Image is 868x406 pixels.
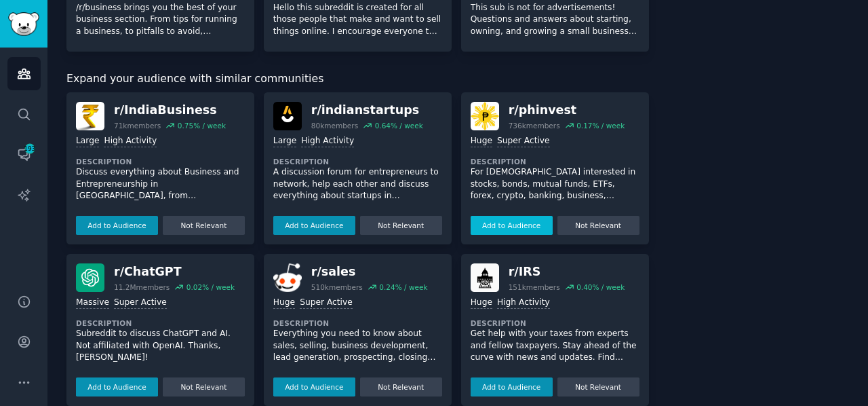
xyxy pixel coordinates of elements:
div: 71k members [114,121,161,130]
div: Super Active [300,297,353,310]
button: Add to Audience [471,377,553,396]
button: Add to Audience [273,377,355,396]
div: 151k members [509,282,560,292]
img: ChatGPT [76,263,104,292]
img: GummySearch logo [8,12,39,36]
div: 0.75 % / week [178,121,226,130]
button: Not Relevant [163,377,245,396]
dt: Description [273,157,442,166]
div: Huge [273,297,295,310]
button: Not Relevant [360,377,442,396]
div: 0.64 % / week [375,121,423,130]
div: Huge [471,135,492,148]
div: Large [76,135,99,148]
span: 193 [24,144,36,153]
div: Super Active [497,135,550,148]
div: r/ ChatGPT [114,263,235,280]
p: Hello this subreddit is created for all those people that make and want to sell things online. I ... [273,2,442,38]
div: 80k members [311,121,358,130]
p: Get help with your taxes from experts and fellow taxpayers. Stay ahead of the curve with news and... [471,328,639,364]
dt: Description [76,157,245,166]
div: r/ indianstartups [311,102,423,119]
button: Add to Audience [76,216,158,235]
div: Massive [76,297,109,310]
button: Not Relevant [557,216,639,235]
div: 510k members [311,282,363,292]
div: r/ IndiaBusiness [114,102,226,119]
div: 0.02 % / week [186,282,235,292]
div: 736k members [509,121,560,130]
button: Add to Audience [76,377,158,396]
div: 0.24 % / week [379,282,427,292]
div: r/ phinvest [509,102,625,119]
img: IndiaBusiness [76,102,104,130]
div: r/ IRS [509,263,625,280]
div: 11.2M members [114,282,170,292]
img: phinvest [471,102,499,130]
dt: Description [471,157,639,166]
img: indianstartups [273,102,302,130]
p: A discussion forum for entrepreneurs to network, help each other and discuss everything about sta... [273,166,442,202]
div: 0.40 % / week [576,282,625,292]
dt: Description [471,318,639,328]
p: Everything you need to know about sales, selling, business development, lead generation, prospect... [273,328,442,364]
p: /r/business brings you the best of your business section. From tips for running a business, to pi... [76,2,245,38]
div: Super Active [114,297,167,310]
p: This sub is not for advertisements! Questions and answers about starting, owning, and growing a s... [471,2,639,38]
button: Add to Audience [273,216,355,235]
button: Not Relevant [360,216,442,235]
div: High Activity [301,135,354,148]
div: High Activity [104,135,157,148]
p: Subreddit to discuss ChatGPT and AI. Not affiliated with OpenAI. Thanks, [PERSON_NAME]! [76,328,245,364]
button: Not Relevant [163,216,245,235]
div: Huge [471,297,492,310]
div: r/ sales [311,263,428,280]
a: 193 [7,138,41,171]
span: Expand your audience with similar communities [66,71,323,88]
button: Add to Audience [471,216,553,235]
p: For [DEMOGRAPHIC_DATA] interested in stocks, bonds, mutual funds, ETFs, forex, crypto, banking, b... [471,166,639,202]
img: IRS [471,263,499,292]
button: Not Relevant [557,377,639,396]
img: sales [273,263,302,292]
dt: Description [273,318,442,328]
div: High Activity [497,297,550,310]
div: Large [273,135,296,148]
dt: Description [76,318,245,328]
div: 0.17 % / week [576,121,625,130]
p: Discuss everything about Business and Entrepreneurship in [GEOGRAPHIC_DATA], from Manufacturing, ... [76,166,245,202]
